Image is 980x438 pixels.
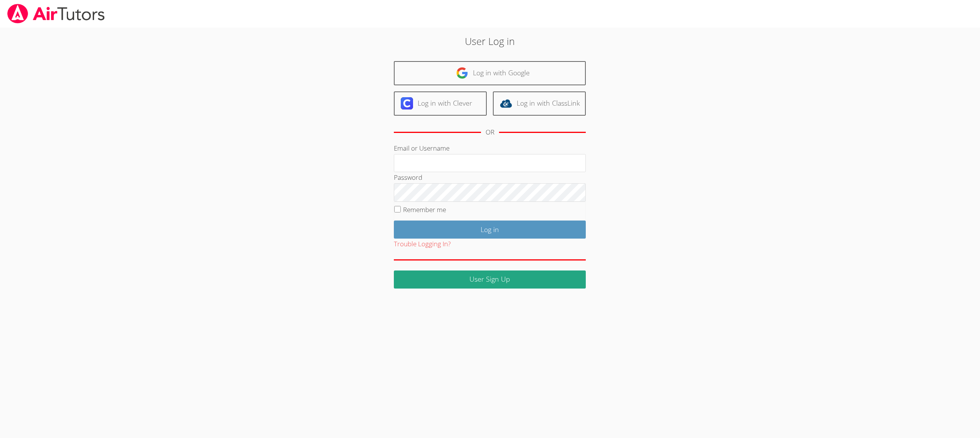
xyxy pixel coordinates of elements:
label: Password [394,173,422,182]
div: OR [486,127,494,138]
img: classlink-logo-d6bb404cc1216ec64c9a2012d9dc4662098be43eaf13dc465df04b49fa7ab582.svg [500,97,512,109]
img: airtutors_banner-c4298cdbf04f3fff15de1276eac7730deb9818008684d7c2e4769d2f7ddbe033.png [7,4,106,23]
a: Log in with Google [394,61,586,85]
img: google-logo-50288ca7cdecda66e5e0955fdab243c47b7ad437acaf1139b6f446037453330a.svg [456,67,468,79]
a: Log in with ClassLink [493,91,586,116]
label: Email or Username [394,144,450,153]
label: Remember me [403,205,446,214]
h2: User Log in [225,34,755,48]
a: Log in with Clever [394,91,487,116]
img: clever-logo-6eab21bc6e7a338710f1a6ff85c0baf02591cd810cc4098c63d3a4b26e2feb20.svg [401,97,413,109]
input: Log in [394,221,586,239]
button: Trouble Logging In? [394,239,451,250]
a: User Sign Up [394,270,586,289]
